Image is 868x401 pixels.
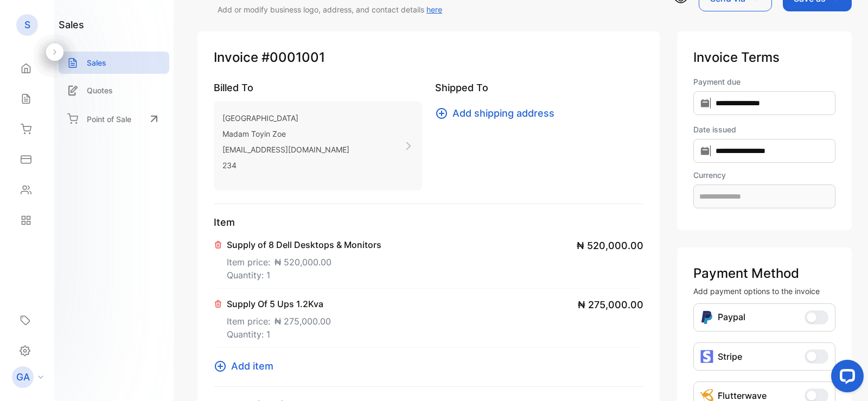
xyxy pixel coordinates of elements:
[693,285,835,297] p: Add payment options to the invoice
[59,79,169,101] a: Quotes
[700,310,713,324] img: Icon
[693,48,835,67] p: Invoice Terms
[227,297,331,310] p: Supply Of 5 Ups 1.2Kva
[227,269,381,282] p: Quantity: 1
[24,18,30,32] p: S
[227,251,381,269] p: Item price:
[214,215,643,230] p: Item
[822,355,868,401] iframe: LiveChat chat widget
[452,106,554,120] span: Add shipping address
[700,350,713,363] img: icon
[59,17,84,32] h1: sales
[87,85,113,96] p: Quotes
[227,310,331,328] p: Item price:
[275,315,331,328] span: ₦ 275,000.00
[87,113,131,125] p: Point of Sale
[214,80,422,95] p: Billed To
[231,359,273,373] span: Add item
[435,106,561,120] button: Add shipping address
[577,238,643,253] span: ₦ 520,000.00
[693,264,835,283] p: Payment Method
[261,48,325,67] span: #0001001
[59,52,169,74] a: Sales
[222,157,349,173] p: 234
[16,370,30,384] p: GA
[218,4,442,15] p: Add or modify business logo, address, and contact details
[693,124,835,135] label: Date issued
[214,359,280,373] button: Add item
[718,350,742,363] p: Stripe
[222,126,349,142] p: Madam Toyin Zoe
[59,107,169,131] a: Point of Sale
[227,238,381,251] p: Supply of 8 Dell Desktops & Monitors
[275,256,331,269] span: ₦ 520,000.00
[227,328,331,341] p: Quantity: 1
[435,80,643,95] p: Shipped To
[87,57,106,68] p: Sales
[426,5,442,14] a: here
[222,110,349,126] p: [GEOGRAPHIC_DATA]
[222,142,349,157] p: [EMAIL_ADDRESS][DOMAIN_NAME]
[578,297,643,312] span: ₦ 275,000.00
[693,76,835,87] label: Payment due
[214,48,643,67] p: Invoice
[693,169,835,181] label: Currency
[718,310,745,324] p: Paypal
